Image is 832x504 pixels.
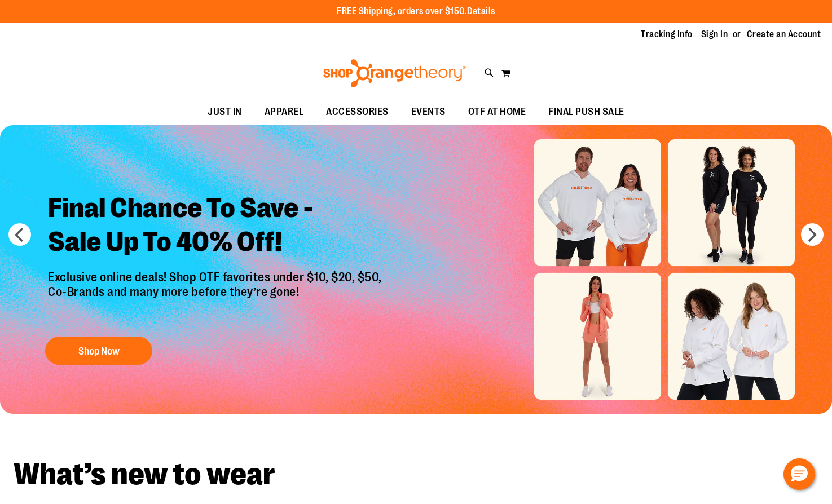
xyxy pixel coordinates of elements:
a: Tracking Info [641,28,693,41]
a: APPAREL [253,99,315,125]
a: Final Chance To Save -Sale Up To 40% Off! Exclusive online deals! Shop OTF favorites under $10, $... [39,183,393,370]
h2: What’s new to wear [14,459,818,490]
span: APPAREL [265,99,304,125]
a: OTF AT HOME [457,99,538,125]
p: FREE Shipping, orders over $150. [337,5,495,18]
button: next [801,223,824,246]
p: Exclusive online deals! Shop OTF favorites under $10, $20, $50, Co-Brands and many more before th... [39,270,393,325]
span: FINAL PUSH SALE [548,99,624,125]
a: EVENTS [400,99,457,125]
a: Sign In [701,28,728,41]
span: EVENTS [411,99,446,125]
span: OTF AT HOME [468,99,526,125]
button: Hello, have a question? Let’s chat. [783,458,815,490]
a: Details [467,6,495,16]
h2: Final Chance To Save - Sale Up To 40% Off! [39,183,393,270]
a: JUST IN [196,99,253,125]
span: JUST IN [208,99,242,125]
img: Shop Orangetheory [322,59,468,87]
a: ACCESSORIES [315,99,400,125]
a: Create an Account [747,28,821,41]
button: prev [8,223,31,246]
span: ACCESSORIES [326,99,389,125]
a: FINAL PUSH SALE [537,99,636,125]
button: Shop Now [45,337,152,365]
